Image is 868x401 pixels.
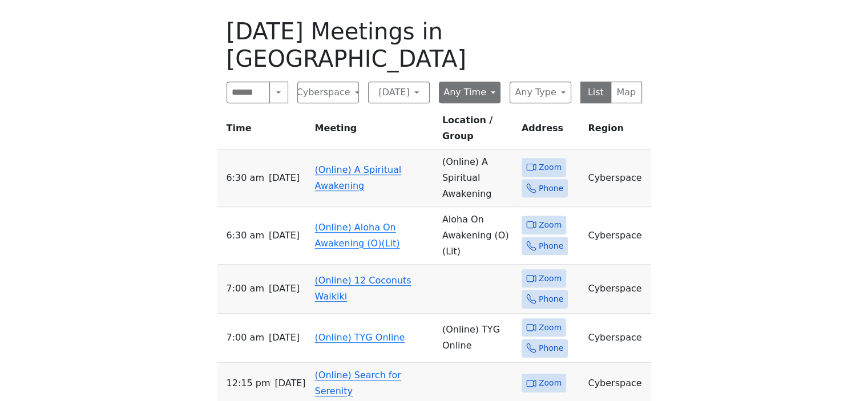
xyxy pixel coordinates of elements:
span: Phone [539,239,563,253]
td: Cyberspace [583,149,651,207]
button: Search [269,82,288,103]
th: Time [217,112,310,149]
button: Cyberspace [297,82,359,103]
span: [DATE] [269,330,300,346]
span: Phone [539,341,563,355]
td: Aloha On Awakening (O) (Lit) [438,207,517,265]
button: Any Type [510,82,571,103]
button: Any Time [439,82,500,103]
td: Cyberspace [583,265,651,314]
button: [DATE] [368,82,430,103]
th: Address [517,112,584,149]
input: Search [227,82,271,103]
th: Location / Group [438,112,517,149]
span: 12:15 PM [227,375,271,391]
span: Zoom [539,160,562,175]
td: (Online) TYG Online [438,314,517,363]
span: Phone [539,292,563,306]
a: (Online) A Spiritual Awakening [315,164,402,191]
span: Zoom [539,376,562,390]
a: (Online) 12 Coconuts Waikiki [315,275,411,302]
span: 7:00 AM [227,330,264,346]
span: [DATE] [269,228,300,244]
span: [DATE] [274,375,305,391]
a: (Online) Aloha On Awakening (O)(Lit) [315,222,400,249]
a: (Online) TYG Online [315,332,405,343]
button: Map [611,82,642,103]
span: Zoom [539,218,562,232]
a: (Online) Search for Serenity [315,370,401,396]
span: 6:30 AM [227,228,264,244]
button: List [580,82,612,103]
td: (Online) A Spiritual Awakening [438,149,517,207]
td: Cyberspace [583,207,651,265]
span: 7:00 AM [227,281,264,297]
th: Meeting [310,112,438,149]
h1: [DATE] Meetings in [GEOGRAPHIC_DATA] [227,18,642,72]
span: [DATE] [269,170,300,186]
span: [DATE] [269,281,300,297]
span: 6:30 AM [227,170,264,186]
td: Cyberspace [583,314,651,363]
span: Phone [539,181,563,196]
span: Zoom [539,321,562,335]
th: Region [583,112,651,149]
span: Zoom [539,272,562,286]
